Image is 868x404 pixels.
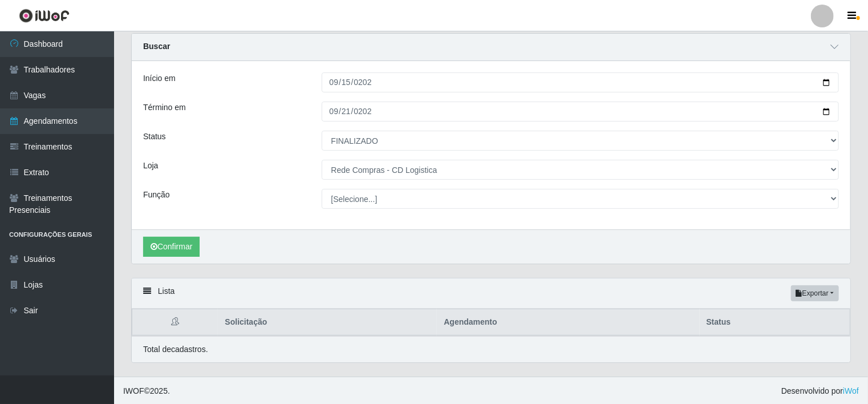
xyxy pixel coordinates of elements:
img: CoreUI Logo [19,9,70,23]
strong: Buscar [143,42,170,51]
div: Lista [132,278,850,309]
label: Status [143,131,166,143]
a: iWof [843,386,859,395]
label: Término em [143,102,186,114]
span: © 2025 . [123,385,170,397]
label: Início em [143,72,176,84]
p: Total de cadastros. [143,344,208,355]
button: Confirmar [143,237,200,257]
label: Função [143,189,170,201]
span: IWOF [123,386,144,395]
th: Status [700,309,850,336]
button: Exportar [791,285,839,301]
th: Agendamento [437,309,699,336]
input: 00/00/0000 [322,72,839,92]
input: 00/00/0000 [322,102,839,122]
th: Solicitação [218,309,437,336]
span: Desenvolvido por [781,385,859,397]
label: Loja [143,160,158,172]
